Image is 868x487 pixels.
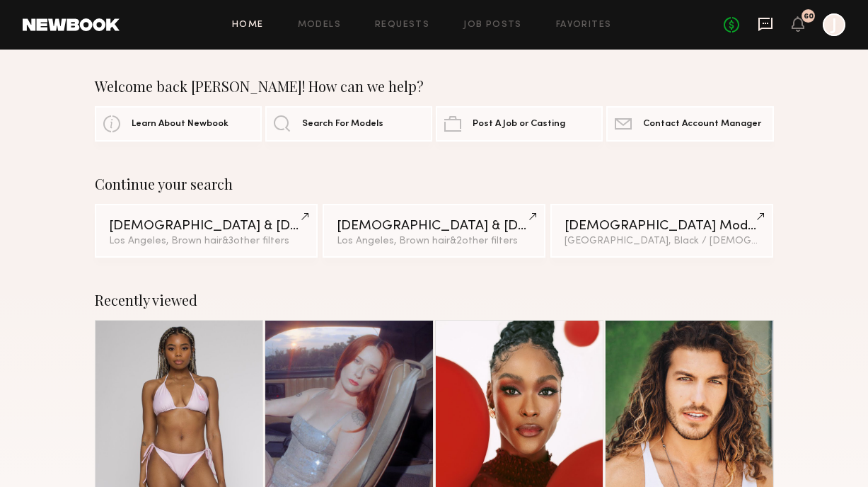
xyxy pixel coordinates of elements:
span: Post A Job or Casting [473,120,565,129]
div: [GEOGRAPHIC_DATA], Black / [DEMOGRAPHIC_DATA] [565,236,760,246]
div: [DEMOGRAPHIC_DATA] & [DEMOGRAPHIC_DATA] Models [337,219,532,233]
div: Continue your search [95,176,774,193]
div: [DEMOGRAPHIC_DATA] Models [565,219,760,233]
span: Search For Models [302,120,383,129]
a: [DEMOGRAPHIC_DATA] & [DEMOGRAPHIC_DATA] ModelsLos Angeles, Brown hair&2other filters [323,204,546,258]
div: 60 [804,13,814,21]
div: Los Angeles, Brown hair [337,236,532,246]
span: & 3 other filter s [222,236,289,246]
a: [DEMOGRAPHIC_DATA] Models[GEOGRAPHIC_DATA], Black / [DEMOGRAPHIC_DATA] [550,204,774,258]
div: Recently viewed [95,292,774,309]
div: [DEMOGRAPHIC_DATA] & [DEMOGRAPHIC_DATA] Models [109,219,304,233]
span: Contact Account Manager [643,120,761,129]
a: Favorites [556,21,612,30]
a: Home [232,21,264,30]
a: Search For Models [265,106,432,142]
span: Learn About Newbook [132,120,228,129]
a: J [823,13,845,36]
div: Welcome back [PERSON_NAME]! How can we help? [95,78,774,95]
a: Post A Job or Casting [436,106,603,142]
a: Requests [375,21,429,30]
a: [DEMOGRAPHIC_DATA] & [DEMOGRAPHIC_DATA] ModelsLos Angeles, Brown hair&3other filters [95,204,318,258]
span: & 2 other filter s [450,236,518,246]
a: Job Posts [463,21,522,30]
a: Learn About Newbook [95,106,262,142]
a: Contact Account Manager [606,106,773,142]
div: Los Angeles, Brown hair [109,236,304,246]
a: Models [298,21,341,30]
